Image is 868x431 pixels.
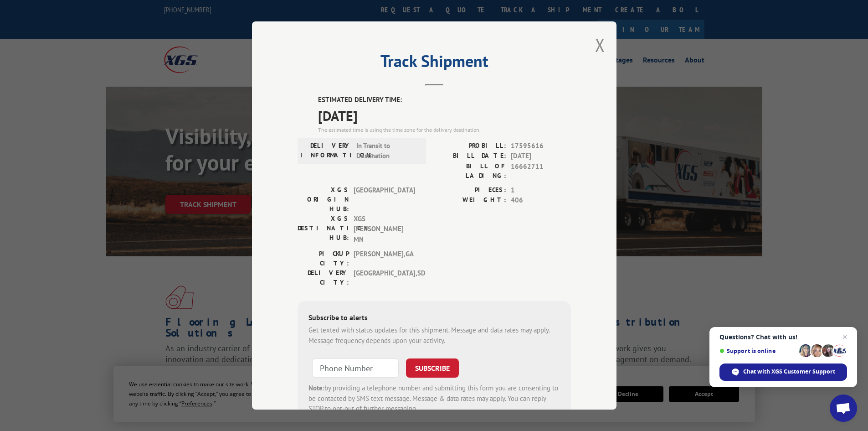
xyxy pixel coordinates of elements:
[434,185,506,196] label: PIECES:
[511,141,571,151] span: 17595616
[511,195,571,206] span: 406
[434,195,506,206] label: WEIGHT:
[511,151,571,161] span: [DATE]
[298,249,349,268] label: PICKUP CITY:
[298,185,349,214] label: XGS ORIGIN HUB:
[300,141,352,161] label: DELIVERY INFORMATION:
[743,368,835,376] span: Chat with XGS Customer Support
[719,363,847,381] span: Chat with XGS Customer Support
[434,161,506,181] label: BILL OF LADING:
[354,249,415,268] span: [PERSON_NAME] , GA
[318,105,571,126] span: [DATE]
[318,126,571,134] div: The estimated time is using the time zone for the delivery destination.
[406,358,459,378] button: SUBSCRIBE
[719,348,796,354] span: Support is online
[318,95,571,105] label: ESTIMATED DELIVERY TIME:
[719,333,847,341] span: Questions? Chat with us!
[308,383,560,414] div: by providing a telephone number and submitting this form you are consenting to be contacted by SM...
[830,395,857,422] a: Open chat
[354,268,415,287] span: [GEOGRAPHIC_DATA] , SD
[511,185,571,196] span: 1
[312,358,399,378] input: Phone Number
[298,214,349,245] label: XGS DESTINATION HUB:
[511,161,571,181] span: 16662711
[354,214,415,245] span: XGS [PERSON_NAME] MN
[308,312,560,325] div: Subscribe to alerts
[434,141,506,151] label: PROBILL:
[356,141,418,161] span: In Transit to Destination
[298,55,571,72] h2: Track Shipment
[434,151,506,161] label: BILL DATE:
[308,325,560,346] div: Get texted with status updates for this shipment. Message and data rates may apply. Message frequ...
[308,384,324,392] strong: Note:
[298,268,349,287] label: DELIVERY CITY:
[595,33,605,57] button: Close modal
[354,185,415,214] span: [GEOGRAPHIC_DATA]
